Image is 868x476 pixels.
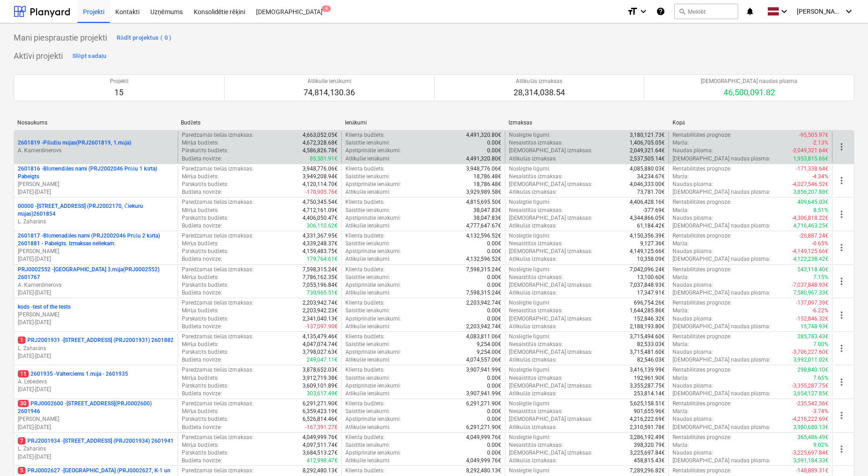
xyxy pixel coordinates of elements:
[637,188,665,196] p: 73,781.70€
[18,218,174,226] p: L. Zaharāns
[182,333,253,341] p: Paredzamās tiešās izmaksas :
[182,281,228,289] p: Pārskatīts budžets :
[673,188,770,196] p: [DEMOGRAPHIC_DATA] naudas plūsma :
[509,165,550,173] p: Noslēgtie līgumi :
[18,378,174,386] p: A. Lebedevs
[673,222,770,230] p: [DEMOGRAPHIC_DATA] naudas plūsma :
[18,266,174,281] p: PRJ0002552 - [GEOGRAPHIC_DATA] 3.māja(PRJ0002552) 2601767
[466,266,501,274] p: 7,598,315.24€
[509,255,557,263] p: Atlikušās izmaksas :
[487,274,501,281] p: 0.00€
[792,214,828,222] p: -4,306,818.22€
[303,214,338,222] p: 4,406,050.47€
[466,289,501,297] p: 7,598,315.24€
[630,181,665,188] p: 4,046,333.00€
[812,173,828,181] p: -4.34%
[514,78,565,85] p: Atlikušās izmaksas
[18,400,29,407] span: 30
[303,198,338,206] p: 4,750,345.54€
[673,341,689,348] p: Marža :
[182,173,219,181] p: Mērķa budžets :
[673,232,731,240] p: Rentabilitātes prognoze :
[18,255,174,263] p: [DATE] - [DATE]
[466,222,501,230] p: 4,777,647.67€
[793,222,828,230] p: 4,716,463.25€
[18,370,29,378] span: 11
[345,181,401,188] p: Apstiprinātie ienākumi :
[634,315,665,323] p: 152,846.32€
[303,232,338,240] p: 4,331,367.95€
[673,119,829,126] div: Kopā
[303,299,338,307] p: 2,203,942.74€
[466,198,501,206] p: 4,815,695.50€
[673,181,713,188] p: Naudas plūsma :
[345,232,385,240] p: Klienta budžets :
[673,289,770,297] p: [DEMOGRAPHIC_DATA] naudas plūsma :
[796,315,828,323] p: -152,846.32€
[797,198,828,206] p: 409,645.03€
[303,248,338,255] p: 4,159,483.75€
[509,341,563,348] p: Nesaistītās izmaksas :
[701,87,797,98] p: 46,500,091.82
[182,214,228,222] p: Pārskatīts budžets :
[466,333,501,341] p: 4,083,811.06€
[303,165,338,173] p: 3,948,776.06€
[792,181,828,188] p: -4,027,546.52€
[673,198,731,206] p: Rentabilitātes prognoze :
[18,188,174,196] p: [DATE] - [DATE]
[18,352,174,360] p: [DATE] - [DATE]
[822,432,868,476] iframe: Chat Widget
[18,467,26,474] span: 5
[673,214,713,222] p: Naudas plūsma :
[305,188,338,196] p: -170,905.76€
[345,255,390,263] p: Atlikušie ienākumi :
[182,323,222,331] p: Budžeta novirze :
[18,303,174,326] div: kods -test of the tests[PERSON_NAME][DATE]-[DATE]
[18,311,174,319] p: [PERSON_NAME]
[836,310,847,321] span: more_vert
[182,315,228,323] p: Pārskatīts budžets :
[18,147,174,155] p: A. Kamerdinerovs
[509,188,557,196] p: Atlikušās izmaksas :
[110,78,128,85] p: Projekti
[114,31,174,45] button: Rādīt projektus ( 0 )
[487,281,501,289] p: 0.00€
[18,248,174,255] p: [PERSON_NAME]
[509,240,563,248] p: Nesaistītās izmaksas :
[345,341,390,348] p: Saistītie ienākumi :
[18,386,174,393] p: [DATE] - [DATE]
[345,299,385,307] p: Klienta budžets :
[673,147,713,155] p: Naudas plūsma :
[509,333,550,341] p: Noslēgtie līgumi :
[303,307,338,315] p: 2,203,942.23€
[673,173,689,181] p: Marža :
[812,307,828,315] p: -6.22%
[18,336,174,360] div: 1PRJ2001931 -[STREET_ADDRESS] (PRJ2001931) 2601882L. Zaharāns[DATE]-[DATE]
[673,315,713,323] p: Naudas plūsma :
[345,266,385,274] p: Klienta budžets :
[673,299,731,307] p: Rentabilitātes prognoze :
[345,315,401,323] p: Apstiprinātie ienākumi :
[18,303,71,311] p: kods - test of the tests
[72,51,107,62] div: Slēpt sadaļu
[630,248,665,255] p: 4,149,125.66€
[630,131,665,139] p: 3,180,121.73€
[18,232,174,264] div: 2601817 -Blūmenadāles nami (PRJ2002046 Prūšu 2 kārta) 2601881 - Pabeigts. Izmaksas neliekam.[PERS...
[793,289,828,297] p: 7,580,967.33€
[473,181,501,188] p: 18,786.48€
[673,266,731,274] p: Rentabilitātes prognoze :
[793,188,828,196] p: 3,856,207.88€
[630,232,665,240] p: 4,150,356.39€
[673,255,770,263] p: [DEMOGRAPHIC_DATA] naudas plūsma :
[18,319,174,326] p: [DATE] - [DATE]
[18,232,174,248] p: 2601817 - Blūmenadāles nami (PRJ2002046 Prūšu 2 kārta) 2601881 - Pabeigts. Izmaksas neliekam.
[477,348,501,356] p: 9,254.00€
[18,437,174,460] div: 7PRJ2001934 -[STREET_ADDRESS] (PRJ2001934) 2601941L. Zaharāns[DATE]-[DATE]
[303,281,338,289] p: 7,055,196.84€
[813,207,828,214] p: 8.51%
[630,281,665,289] p: 7,037,848.93€
[509,323,557,331] p: Atlikušās izmaksas :
[796,165,828,173] p: -171,338.64€
[509,248,592,255] p: [DEMOGRAPHIC_DATA] izmaksas :
[182,274,219,281] p: Mērķa budžets :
